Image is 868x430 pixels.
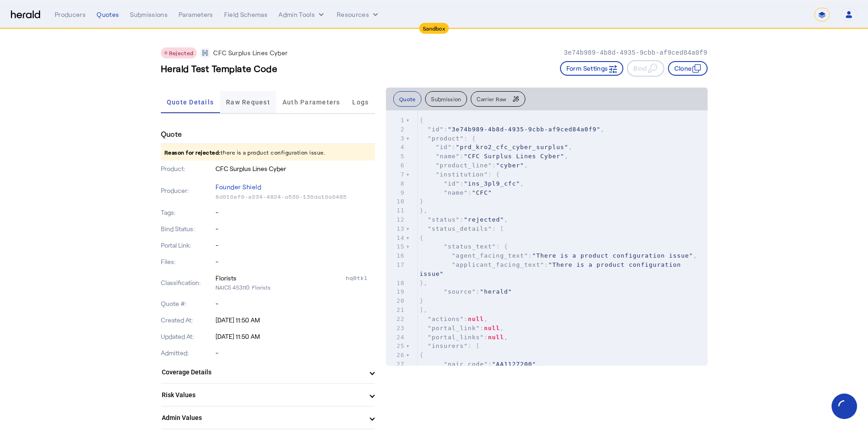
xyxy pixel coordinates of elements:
[161,144,375,161] p: there is a product configuration issue.
[161,361,375,383] mat-expansion-panel-header: Coverage Details
[420,162,528,169] span: : ,
[161,257,214,266] p: Files:
[161,224,214,233] p: Bind Status:
[428,342,468,349] span: "insurers"
[420,189,492,196] span: :
[386,188,406,197] div: 9
[386,116,406,125] div: 1
[386,215,406,224] div: 12
[386,224,406,233] div: 13
[428,334,484,341] span: "portal_links"
[216,193,375,201] p: 8d010ef0-e234-4824-a530-136da10a0485
[386,143,406,152] div: 4
[386,296,406,306] div: 20
[420,216,508,223] span: : ,
[161,348,214,357] p: Admitted:
[386,324,406,333] div: 23
[452,252,529,259] span: "agent_facing_text"
[420,261,685,277] span: :
[464,216,504,223] span: "rejected"
[428,126,444,133] span: "id"
[420,352,424,358] span: {
[216,241,375,250] p: -
[428,325,480,332] span: "portal_link"
[488,334,504,341] span: null
[164,149,221,155] span: Reason for rejected:
[425,91,467,107] button: Submission
[420,261,685,277] span: "There is a product configuration issue"
[386,242,406,251] div: 15
[216,164,375,173] p: CFC Surplus Lines Cyber
[480,288,512,295] span: "herald"
[428,216,460,223] span: "status"
[444,361,488,368] span: "naic_code"
[496,162,524,169] span: "cyber"
[420,306,428,313] span: ],
[532,252,693,259] span: "There is a product configuration issue"
[471,91,525,107] button: Carrier Raw
[444,288,476,295] span: "source"
[420,180,524,187] span: : ,
[179,10,213,19] div: Parameters
[420,297,424,304] span: }
[386,315,406,324] div: 22
[420,171,500,178] span: : {
[428,316,464,322] span: "actions"
[484,325,500,332] span: null
[55,10,86,19] div: Producers
[420,234,424,241] span: {
[436,171,488,178] span: "institution"
[386,179,406,188] div: 8
[420,117,424,124] span: {
[216,283,375,292] p: NAICS 453110: Florists
[161,278,214,287] p: Classification:
[419,23,449,34] div: Sandbox
[386,134,406,143] div: 3
[428,225,492,232] span: "status_details"
[386,260,406,269] div: 17
[444,189,468,196] span: "name"
[428,135,464,142] span: "product"
[420,361,540,368] span: : ,
[386,161,406,170] div: 6
[162,390,363,400] mat-panel-title: Risk Values
[167,99,214,105] span: Quote Details
[386,233,406,243] div: 14
[420,153,569,160] span: : ,
[492,361,536,368] span: "AA1127200"
[216,181,375,193] p: Founder Shield
[386,125,406,134] div: 2
[452,261,544,268] span: "applicant_facing_text"
[161,62,277,75] h3: Herald Test Template Code
[11,10,40,19] img: Herald Logo
[436,162,492,169] span: "product_line"
[386,360,406,369] div: 27
[386,197,406,206] div: 10
[420,135,476,142] span: : {
[278,10,326,19] button: internal dropdown menu
[162,413,363,423] mat-panel-title: Admin Values
[216,274,236,283] div: Florists
[420,198,424,205] span: }
[130,10,168,19] div: Submissions
[420,144,573,150] span: : ,
[564,48,707,57] p: 3e74b989-4b8d-4935-9cbb-af9ced84a0f9
[216,348,375,357] p: -
[386,342,406,351] div: 25
[420,225,504,232] span: : [
[468,316,484,322] span: null
[472,189,492,196] span: "CFC"
[668,61,708,76] button: Clone
[161,384,375,406] mat-expansion-panel-header: Risk Values
[420,207,428,214] span: },
[627,60,664,77] button: Bind
[161,186,214,195] p: Producer:
[464,180,520,187] span: "ins_3pl9_cfc"
[161,208,214,217] p: Tags:
[224,10,268,19] div: Field Schemas
[216,224,375,233] p: -
[386,110,708,366] herald-code-block: quote
[216,299,375,308] p: -
[216,332,375,341] p: [DATE] 11:50 AM
[386,351,406,360] div: 26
